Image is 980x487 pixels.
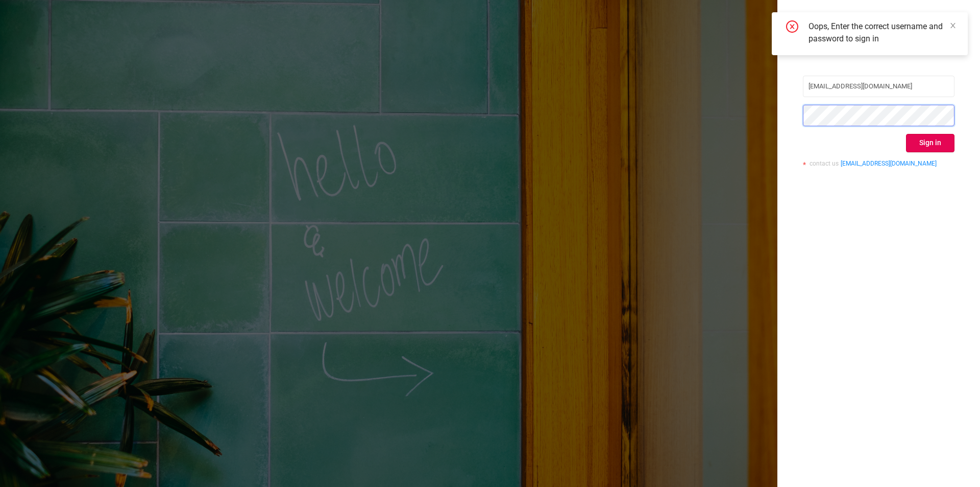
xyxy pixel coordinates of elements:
[803,76,954,97] input: Username
[949,22,957,29] i: icon: close
[841,160,937,167] a: [EMAIL_ADDRESS][DOMAIN_NAME]
[810,160,839,167] span: contact us
[906,134,954,152] button: Sign in
[786,20,798,35] i: icon: close-circle-o
[808,20,955,45] div: Oops, Enter the correct username and password to sign in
